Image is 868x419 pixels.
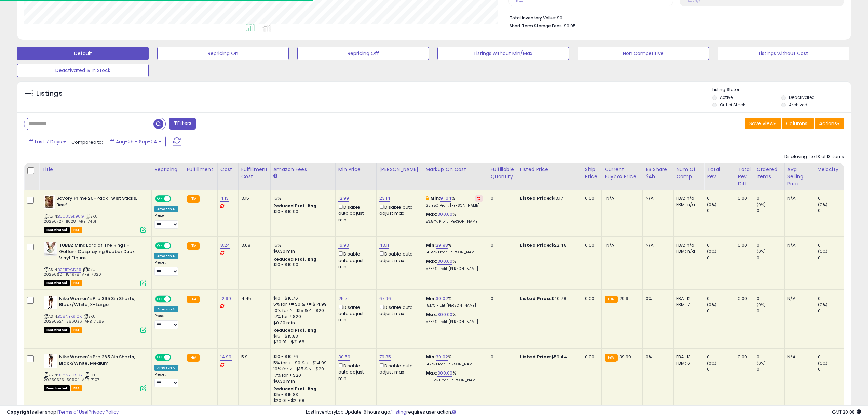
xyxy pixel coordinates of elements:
[44,354,57,368] img: 31UJR7zUUNL._SL40_.jpg
[757,202,766,207] small: (0%)
[426,242,483,255] div: %
[818,166,843,173] div: Velocity
[787,166,812,187] div: Avg Selling Price
[241,166,268,180] div: Fulfillment Cost
[220,295,231,302] a: 12.99
[44,242,146,285] div: ASIN:
[273,242,330,248] div: 15%
[787,354,810,360] div: N/A
[273,360,330,366] div: 5% for >= $0 & <= $14.99
[220,242,230,249] a: 8.24
[71,139,103,145] span: Compared to:
[520,354,551,360] b: Listed Price:
[818,302,828,307] small: (0%)
[782,118,814,129] button: Columns
[520,295,551,302] b: Listed Price:
[832,409,861,415] span: 2025-09-12 20:08 GMT
[379,242,389,249] a: 43.11
[676,248,699,254] div: FBM: n/a
[426,312,483,324] div: %
[676,354,699,360] div: FBA: 13
[220,354,232,361] a: 14.99
[520,242,551,248] b: Listed Price:
[437,211,452,218] a: 300.00
[436,295,448,302] a: 30.02
[106,136,166,147] button: Aug-29 - Sep-04
[17,64,149,77] button: Deactivated & In Stock
[273,173,277,179] small: Amazon Fees.
[738,354,748,360] div: 0.00
[585,296,596,302] div: 0.00
[605,354,617,362] small: FBA
[379,166,420,173] div: [PERSON_NAME]
[44,195,146,232] div: ASIN:
[818,195,846,201] div: 0
[787,195,810,201] div: N/A
[44,296,57,309] img: 31UJR7zUUNL._SL40_.jpg
[44,327,70,333] span: All listings that are unavailable for purchase on Amazon for any reason other than out-of-stock
[757,195,784,201] div: 0
[787,242,810,248] div: N/A
[156,354,164,360] span: ON
[757,166,782,180] div: Ordered Items
[520,195,577,201] div: $13.17
[58,372,83,378] a: B08NYJZSDY
[59,242,142,263] b: TUBBZ Mini: Lord of The Rings - Gollum Cosplaying Rubber Duck Vinyl Figure
[338,195,349,202] a: 12.99
[273,314,330,320] div: 17% for > $20
[391,409,406,415] a: 1 listing
[187,296,200,303] small: FBA
[520,195,551,201] b: Listed Price:
[71,385,82,391] span: FBA
[44,372,99,382] span: | SKU: 20250323_59904_ARB_7107
[273,296,330,301] div: $10 - $10.76
[818,361,828,366] small: (0%)
[156,196,164,202] span: ON
[426,303,483,308] p: 15.17% Profit [PERSON_NAME]
[818,208,846,214] div: 0
[379,354,391,361] a: 79.35
[520,242,577,248] div: $22.48
[379,295,391,302] a: 67.96
[154,253,178,259] div: Amazon AI
[426,370,438,376] b: Max:
[738,195,748,201] div: 0.00
[605,296,617,303] small: FBA
[273,307,330,314] div: 10% for >= $15 & <= $20
[676,360,699,366] div: FBM: 6
[157,47,289,60] button: Repricing On
[273,209,330,215] div: $10 - $10.90
[578,47,709,60] button: Non Competitive
[58,267,81,273] a: B0F1FYCD29
[273,166,333,173] div: Amazon Fees
[757,302,766,307] small: (0%)
[7,409,119,416] div: seller snap | |
[426,195,483,208] div: %
[510,23,563,29] b: Short Term Storage Fees:
[745,118,781,129] button: Save View
[273,392,330,398] div: $15 - $15.83
[818,242,846,248] div: 0
[379,362,418,375] div: Disable auto adjust max
[585,166,599,180] div: Ship Price
[71,227,82,233] span: FBA
[707,195,735,201] div: 0
[170,196,181,202] span: OFF
[818,366,846,372] div: 0
[491,242,512,248] div: 0
[273,398,330,404] div: $20.01 - $21.68
[273,320,330,326] div: $0.30 min
[426,166,485,173] div: Markup on Cost
[426,362,483,367] p: 14.71% Profit [PERSON_NAME]
[338,362,371,382] div: Disable auto adjust min
[273,386,318,392] b: Reduced Prof. Rng.
[154,372,179,388] div: Preset:
[520,296,577,302] div: $40.78
[116,138,157,145] span: Aug-29 - Sep-04
[585,195,596,201] div: 0.00
[707,255,735,261] div: 0
[426,258,483,271] div: %
[757,308,784,314] div: 0
[426,295,436,302] b: Min:
[154,166,181,173] div: Repricing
